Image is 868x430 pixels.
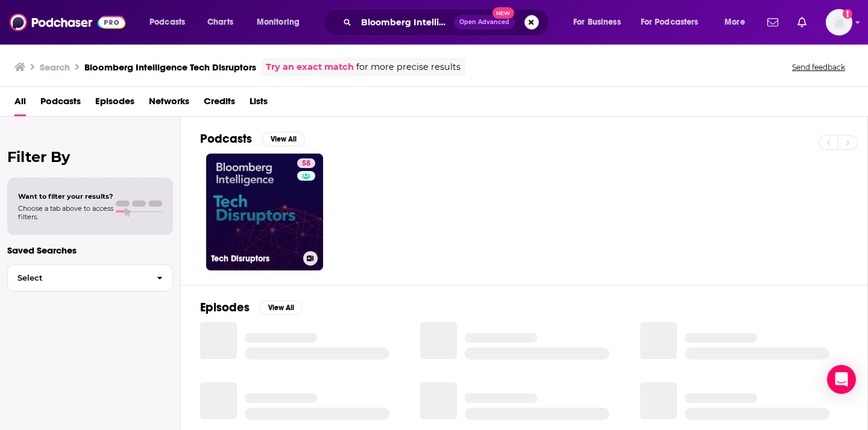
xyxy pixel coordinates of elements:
[302,158,310,170] span: 58
[266,60,354,74] a: Try an exact match
[149,14,185,31] span: Podcasts
[207,14,233,31] span: Charts
[40,92,81,116] a: Podcasts
[10,11,125,34] img: Podchaser - Follow, Share and Rate Podcasts
[200,13,241,32] a: Charts
[356,60,461,74] span: for more precise results
[248,13,315,32] button: open menu
[211,254,298,264] h3: Tech Disruptors
[204,92,235,116] a: Credits
[95,92,134,116] a: Episodes
[259,301,303,315] button: View All
[826,9,852,36] span: Logged in as Marketing09
[84,61,256,73] h3: Bloomberg Intelligence Tech Disruptors
[18,204,113,221] span: Choose a tab above to access filters.
[206,154,323,270] a: 58Tech Disruptors
[14,92,26,116] a: All
[297,158,315,168] a: 58
[149,92,189,116] a: Networks
[573,14,621,31] span: For Business
[826,9,852,36] img: User Profile
[641,14,699,31] span: For Podcasters
[763,12,783,33] a: Show notifications dropdown
[7,264,173,291] button: Select
[18,192,113,201] span: Want to filter your results?
[250,92,268,116] a: Lists
[788,62,849,72] button: Send feedback
[459,19,509,25] span: Open Advanced
[725,14,745,31] span: More
[793,12,811,33] a: Show notifications dropdown
[7,245,173,256] p: Saved Searches
[492,7,514,19] span: New
[335,8,561,36] div: Search podcasts, credits, & more...
[141,13,201,32] button: open menu
[716,13,760,32] button: open menu
[565,13,636,32] button: open menu
[356,13,454,32] input: Search podcasts, credits, & more...
[454,15,515,30] button: Open AdvancedNew
[7,148,173,166] h2: Filter By
[200,131,252,146] h2: Podcasts
[262,132,305,146] button: View All
[200,300,303,315] a: EpisodesView All
[40,61,70,73] h3: Search
[843,9,852,19] svg: Add a profile image
[257,14,300,31] span: Monitoring
[200,131,305,146] a: PodcastsView All
[200,300,250,315] h2: Episodes
[8,274,147,282] span: Select
[826,9,852,36] button: Show profile menu
[827,365,856,394] div: Open Intercom Messenger
[633,13,716,32] button: open menu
